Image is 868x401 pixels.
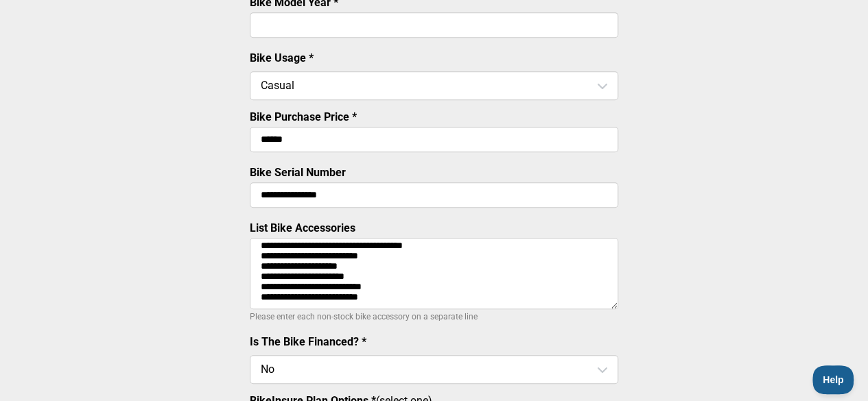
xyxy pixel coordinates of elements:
p: Please enter each non-stock bike accessory on a separate line [250,308,618,325]
label: Bike Purchase Price * [250,110,357,123]
label: Is The Bike Financed? * [250,335,366,348]
iframe: Toggle Customer Support [812,365,854,394]
label: Bike Usage * [250,51,314,64]
label: Bike Serial Number [250,166,346,179]
label: List Bike Accessories [250,221,355,234]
